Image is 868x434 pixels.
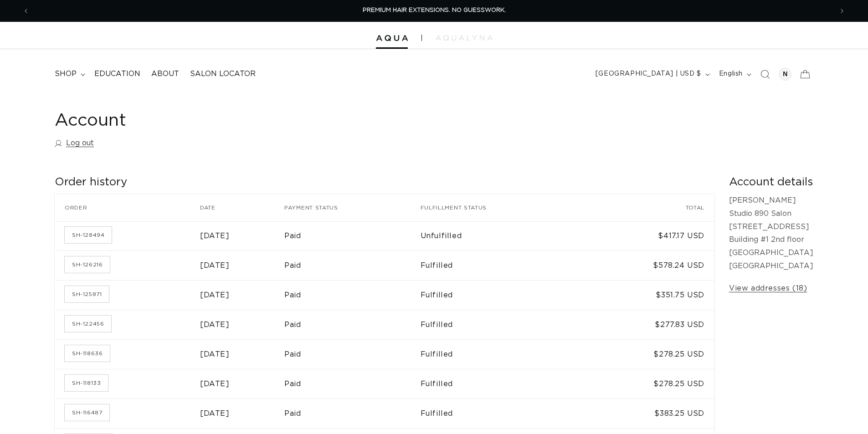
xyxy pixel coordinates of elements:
[55,110,813,132] h1: Account
[729,282,807,295] a: View addresses (18)
[421,194,584,221] th: Fulfillment status
[94,69,140,79] span: Education
[200,321,230,328] time: [DATE]
[421,221,584,251] td: Unfulfilled
[65,286,109,302] a: Order number SH-125871
[151,69,179,79] span: About
[185,64,261,84] a: Salon Locator
[284,221,421,251] td: Paid
[200,262,230,269] time: [DATE]
[376,35,408,41] img: Aqua Hair Extensions
[596,69,701,79] span: [GEOGRAPHIC_DATA] | USD $
[421,369,584,398] td: Fulfilled
[65,375,108,391] a: Order number SH-118133
[55,69,77,79] span: shop
[55,194,200,221] th: Order
[65,345,110,362] a: Order number SH-118636
[284,369,421,398] td: Paid
[729,175,813,189] h2: Account details
[284,310,421,339] td: Paid
[200,410,230,417] time: [DATE]
[584,369,715,398] td: $278.25 USD
[16,2,36,20] button: Previous announcement
[200,351,230,358] time: [DATE]
[421,398,584,428] td: Fulfilled
[146,64,185,84] a: About
[284,339,421,369] td: Paid
[65,404,109,421] a: Order number SH-116487
[832,2,852,20] button: Next announcement
[65,227,112,243] a: Order number SH-128494
[755,64,775,84] summary: Search
[719,69,743,79] span: English
[284,280,421,310] td: Paid
[55,175,714,189] h2: Order history
[729,194,813,273] p: [PERSON_NAME] Studio 890 Salon [STREET_ADDRESS] Building #1 2nd floor [GEOGRAPHIC_DATA] [GEOGRAPH...
[200,291,230,299] time: [DATE]
[200,232,230,240] time: [DATE]
[436,35,493,41] img: aqualyna.com
[584,339,715,369] td: $278.25 USD
[200,194,284,221] th: Date
[584,250,715,280] td: $578.24 USD
[421,250,584,280] td: Fulfilled
[584,398,715,428] td: $383.25 USD
[421,339,584,369] td: Fulfilled
[590,66,714,83] button: [GEOGRAPHIC_DATA] | USD $
[584,194,715,221] th: Total
[284,194,421,221] th: Payment status
[421,310,584,339] td: Fulfilled
[49,64,89,84] summary: shop
[284,398,421,428] td: Paid
[89,64,146,84] a: Education
[584,221,715,251] td: $417.17 USD
[65,316,111,332] a: Order number SH-122456
[714,66,755,83] button: English
[363,7,506,13] span: PREMIUM HAIR EXTENSIONS. NO GUESSWORK.
[55,137,94,150] a: Log out
[284,250,421,280] td: Paid
[190,69,256,79] span: Salon Locator
[200,380,230,388] time: [DATE]
[584,280,715,310] td: $351.75 USD
[421,280,584,310] td: Fulfilled
[65,256,110,273] a: Order number SH-126216
[584,310,715,339] td: $277.83 USD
